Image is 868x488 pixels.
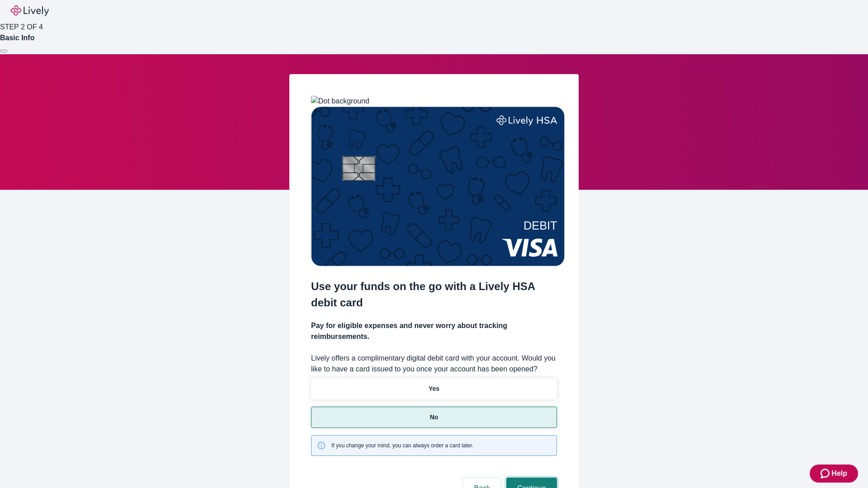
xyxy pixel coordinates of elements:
img: Debit card [311,107,565,266]
h2: Use your funds on the go with a Lively HSA debit card [311,278,557,311]
span: Help [831,468,847,479]
svg: Zendesk support icon [821,468,831,479]
h4: Pay for eligible expenses and never worry about tracking reimbursements. [311,320,557,342]
p: Yes [429,384,439,394]
img: Dot background [311,96,369,107]
button: Zendesk support iconHelp [810,465,858,483]
label: Lively offers a complimentary digital debit card with your account. Would you like to have a card... [311,353,557,375]
span: If you change your mind, you can always order a card later. [331,441,473,450]
p: No [430,413,439,422]
button: Yes [311,378,557,399]
img: Lively [11,5,49,16]
button: No [311,407,557,428]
